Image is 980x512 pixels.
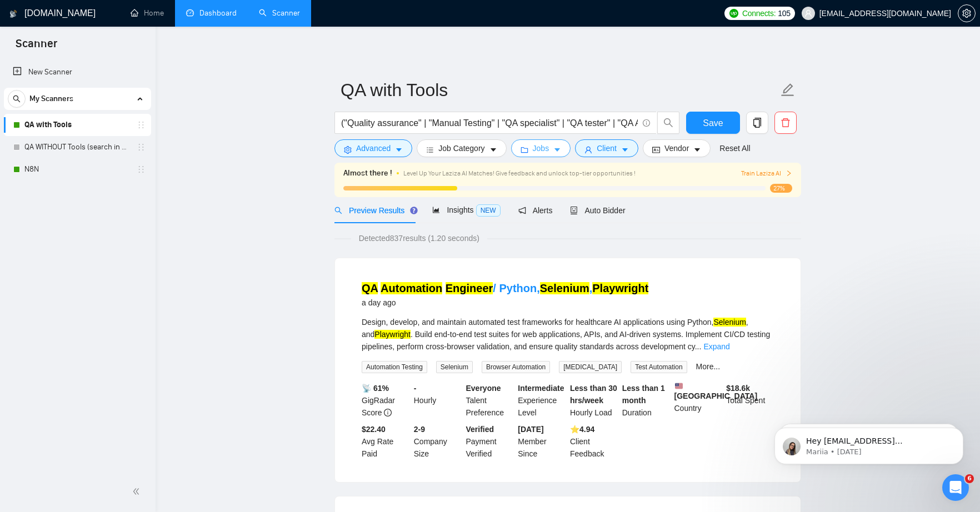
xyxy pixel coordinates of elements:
[570,207,578,214] span: robot
[703,342,729,351] a: Expand
[584,145,592,154] span: user
[786,170,792,177] span: right
[719,142,750,154] a: Reset All
[384,409,392,416] span: info-circle
[356,142,391,154] span: Advanced
[553,145,561,154] span: caret-down
[403,169,636,177] span: Level Up Your Laziza AI Matches! Give feedback and unlock top-tier opportunities !
[568,382,620,419] div: Hourly Load
[395,145,403,154] span: caret-down
[958,4,976,22] button: setting
[570,206,625,215] span: Auto Bidder
[518,425,543,434] b: [DATE]
[518,206,553,215] span: Alerts
[341,116,638,130] input: Search Freelance Jobs...
[559,361,622,373] span: [MEDICAL_DATA]
[575,139,638,157] button: userClientcaret-down
[436,361,473,373] span: Selenium
[713,318,746,327] mark: Selenium
[48,43,192,53] p: Message from Mariia, sent 2w ago
[516,423,568,460] div: Member Since
[29,88,73,110] span: My Scanners
[9,5,17,23] img: logo
[521,145,528,154] span: folder
[446,282,493,294] mark: Engineer
[381,282,442,294] mark: Automation
[747,118,768,128] span: copy
[359,423,412,460] div: Avg Rate Paid
[620,382,672,419] div: Duration
[432,206,440,214] span: area-chart
[726,384,750,393] b: $ 18.6k
[958,9,975,18] span: setting
[958,9,976,18] a: setting
[13,61,142,83] a: New Scanner
[621,145,629,154] span: caret-down
[664,142,689,154] span: Vendor
[657,112,679,134] button: search
[464,382,516,419] div: Talent Preference
[426,145,434,154] span: bars
[696,362,721,371] a: More...
[334,206,414,215] span: Preview Results
[741,168,792,179] button: Train Laziza AI
[344,145,352,154] span: setting
[518,207,526,214] span: notification
[781,83,795,97] span: edit
[438,142,484,154] span: Job Category
[570,384,617,405] b: Less than 30 hrs/week
[533,142,549,154] span: Jobs
[362,361,427,373] span: Automation Testing
[674,382,758,400] b: [GEOGRAPHIC_DATA]
[8,90,26,108] button: search
[48,32,192,184] span: Hey [EMAIL_ADDRESS][DOMAIN_NAME], Looks like your Upwork agency Pristine Pro Tech Pvt. Ltd. ran o...
[464,423,516,460] div: Payment Verified
[24,136,130,158] a: QA WITHOUT Tools (search in Titles)
[675,382,683,390] img: 🇺🇸
[414,425,425,434] b: 2-9
[622,384,665,405] b: Less than 1 month
[758,404,980,482] iframe: Intercom notifications message
[412,423,464,460] div: Company Size
[511,139,571,157] button: folderJobscaret-down
[597,142,617,154] span: Client
[693,145,701,154] span: caret-down
[8,95,25,103] span: search
[7,36,66,59] span: Scanner
[359,382,412,419] div: GigRadar Score
[695,342,702,351] span: ...
[592,282,648,294] mark: Playwright
[334,139,412,157] button: settingAdvancedcaret-down
[24,158,130,180] a: N8N
[186,8,237,18] a: dashboardDashboard
[770,184,792,193] span: 27%
[417,139,506,157] button: barsJob Categorycaret-down
[409,205,419,215] div: Tooltip anchor
[414,384,417,393] b: -
[362,384,389,393] b: 📡 61%
[778,7,790,19] span: 105
[362,296,648,309] div: a day ago
[540,282,589,294] mark: Selenium
[343,167,392,179] span: Almost there !
[516,382,568,419] div: Experience Level
[259,8,300,18] a: searchScanner
[568,423,620,460] div: Client Feedback
[942,474,969,501] iframe: Intercom live chat
[729,9,738,18] img: upwork-logo.png
[362,282,648,294] a: QA Automation Engineer/ Python,Selenium,Playwright
[742,7,776,19] span: Connects:
[775,118,796,128] span: delete
[466,384,501,393] b: Everyone
[631,361,687,373] span: Test Automation
[334,207,342,214] span: search
[658,118,679,128] span: search
[965,474,974,483] span: 6
[643,119,650,127] span: info-circle
[746,112,768,134] button: copy
[804,9,812,17] span: user
[4,61,151,83] li: New Scanner
[774,112,797,134] button: delete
